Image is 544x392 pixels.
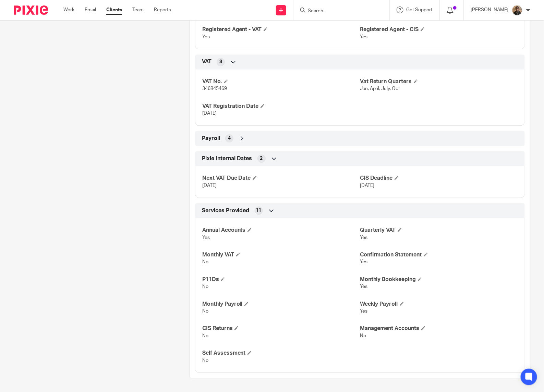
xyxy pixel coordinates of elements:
a: Email [85,7,96,13]
h4: CIS Deadline [360,175,518,182]
a: Reports [154,7,171,13]
span: No [202,358,208,363]
span: No [202,333,208,338]
span: No [202,260,208,264]
span: Yes [202,35,210,39]
span: Jan, April, July, Oct [360,86,400,91]
h4: Monthly VAT [202,251,360,258]
a: Work [63,7,74,13]
h4: Monthly Bookkeeping [360,276,518,283]
h4: Next VAT Due Date [202,175,360,182]
h4: Management Accounts [360,325,518,332]
span: Pixie Internal Dates [202,155,252,162]
span: 11 [256,207,262,214]
h4: VAT Registration Date [202,103,360,110]
span: 346845469 [202,86,227,91]
span: Yes [360,35,367,39]
span: Yes [202,235,210,240]
h4: Weekly Payroll [360,301,518,308]
span: No [202,309,208,314]
h4: Registered Agent - CIS [360,26,518,33]
img: WhatsApp%20Image%202025-04-23%20.jpg [512,5,523,16]
a: Team [132,7,144,13]
h4: CIS Returns [202,325,360,332]
span: Yes [360,235,367,240]
h4: P11Ds [202,276,360,283]
span: 3 [219,59,222,65]
h4: Confirmation Statement [360,251,518,258]
h4: Self Assessment [202,350,360,357]
span: [DATE] [202,183,217,188]
span: [DATE] [360,183,374,188]
span: Yes [360,260,367,264]
a: Clients [106,7,122,13]
span: Get Support [406,8,433,12]
span: No [360,333,366,338]
span: Yes [360,284,367,289]
h4: Vat Return Quarters [360,78,518,85]
span: Yes [360,309,367,314]
h4: Registered Agent - VAT [202,26,360,33]
img: Pixie [14,5,48,15]
h4: VAT No. [202,78,360,85]
span: 2 [260,155,263,162]
span: VAT [202,58,211,65]
span: [DATE] [202,111,217,116]
span: Services Provided [202,207,250,214]
input: Search [307,8,369,14]
span: No [202,284,208,289]
h4: Monthly Payroll [202,301,360,308]
p: [PERSON_NAME] [471,7,508,13]
h4: Annual Accounts [202,227,360,234]
span: Payroll [202,135,220,142]
h4: Quarterly VAT [360,227,518,234]
span: 4 [228,135,231,142]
